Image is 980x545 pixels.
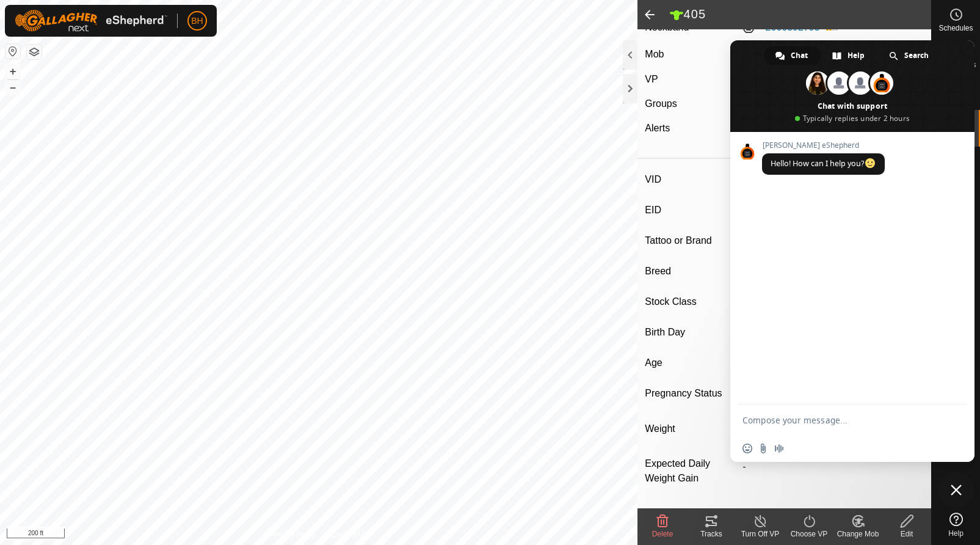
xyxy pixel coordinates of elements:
button: – [5,80,20,95]
span: Delete [652,530,673,538]
span: BH [191,15,203,27]
label: EID [645,202,738,218]
img: Gallagher Logo [15,10,167,32]
span: [PERSON_NAME] eShepherd [762,141,885,150]
label: Mob [645,49,664,59]
div: Choose VP [785,529,833,540]
a: Contact Us [330,529,366,540]
button: Reset Map [5,44,20,59]
label: VP [645,74,658,84]
div: Close chat [938,472,975,508]
div: Chat [764,46,820,65]
div: Edit [882,529,931,540]
span: Insert an emoji [742,444,752,453]
label: Weight [645,416,738,442]
span: Help [848,46,865,65]
div: Change Mob [833,529,882,540]
a: Help [932,508,980,542]
span: Search [904,46,929,65]
span: Schedules [938,24,973,32]
div: Tracks [687,529,736,540]
h2: 405 [669,7,932,23]
button: + [5,64,20,79]
span: Send a file [758,444,768,453]
div: Help [821,46,877,65]
label: VID [645,172,738,188]
span: Help [948,530,964,537]
span: Hello! How can I help you? [771,158,876,169]
label: Expected Daily Weight Gain [645,456,738,486]
label: Birth Day [645,324,738,340]
label: Tattoo or Brand [645,233,738,249]
button: Map Layers [27,45,42,59]
label: Groups [645,98,677,109]
a: Privacy Policy [270,529,316,540]
div: Search [878,46,941,65]
label: Stock Class [645,294,738,310]
textarea: Compose your message... [742,415,935,426]
span: Chat [791,46,808,65]
div: Turn Off VP [736,529,785,540]
label: Age [645,355,738,371]
label: Breed [645,263,738,279]
span: Audio message [774,444,784,453]
label: Alerts [645,123,670,133]
label: Pregnancy Status [645,386,738,401]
